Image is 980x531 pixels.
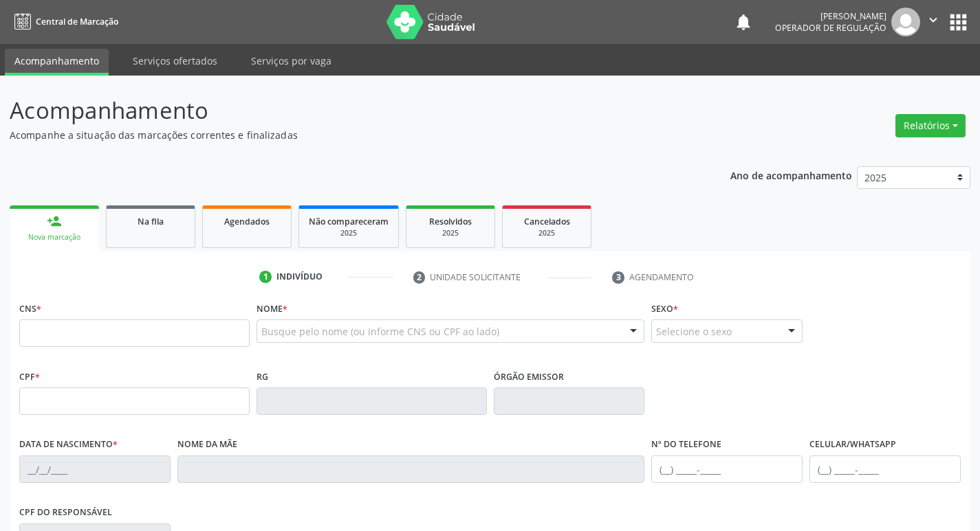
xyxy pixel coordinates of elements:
span: Na fila [138,216,164,227]
label: Celular/WhatsApp [809,434,896,455]
label: Órgão emissor [494,366,564,387]
label: CNS [19,298,41,319]
p: Acompanhamento [10,93,682,128]
span: Não compareceram [309,216,389,227]
button: apps [946,10,970,34]
div: 2025 [416,228,485,238]
label: Nome da mãe [177,434,237,455]
label: CPF [19,366,40,387]
div: Nova marcação [19,232,89,242]
label: CPF do responsável [19,502,112,523]
label: RG [257,366,268,387]
label: Nº do Telefone [651,434,721,455]
a: Acompanhamento [5,49,109,76]
input: __/__/____ [19,455,171,483]
div: [PERSON_NAME] [775,10,886,22]
span: Operador de regulação [775,22,886,34]
div: 2025 [512,228,581,238]
label: Sexo [651,298,678,319]
p: Ano de acompanhamento [730,166,852,183]
img: img [891,8,920,36]
span: Cancelados [524,216,570,227]
span: Selecione o sexo [656,324,732,339]
a: Serviços ofertados [123,49,227,73]
div: 2025 [309,228,389,238]
button: notifications [734,12,753,32]
label: Data de nascimento [19,434,118,455]
input: (__) _____-_____ [809,455,961,483]
div: 1 [259,271,272,283]
span: Resolvidos [429,216,472,227]
div: Indivíduo [276,271,323,283]
label: Nome [257,298,287,319]
button: Relatórios [895,114,966,137]
a: Central de Marcação [10,10,118,33]
a: Serviços por vaga [241,49,341,73]
button:  [920,8,946,36]
p: Acompanhe a situação das marcações correntes e finalizadas [10,128,682,142]
div: person_add [47,214,62,229]
span: Busque pelo nome (ou informe CNS ou CPF ao lado) [261,324,499,339]
span: Central de Marcação [36,16,118,27]
input: (__) _____-_____ [651,455,803,483]
i:  [926,12,941,27]
span: Agendados [224,216,270,227]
